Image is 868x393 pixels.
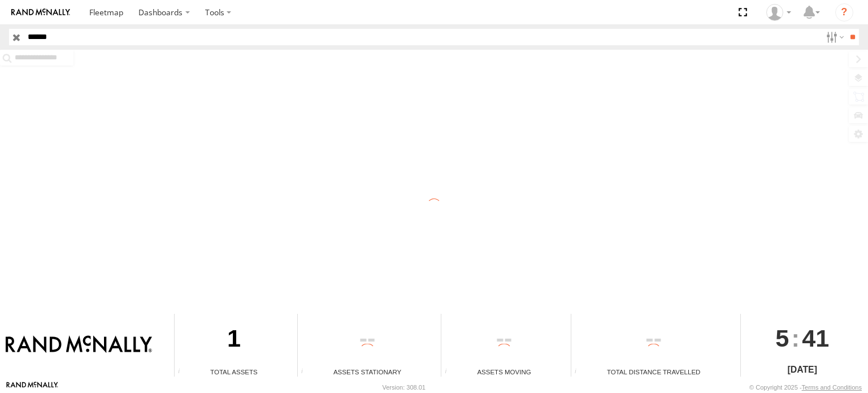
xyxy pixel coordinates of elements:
div: Total number of Enabled Assets [175,368,192,377]
div: Total Distance Travelled [571,367,736,377]
div: Assets Stationary [298,367,437,377]
i: ? [835,3,853,21]
img: rand-logo.svg [11,8,70,16]
div: Assets Moving [441,367,566,377]
div: : [741,314,864,362]
label: Search Filter Options [822,29,846,45]
div: Total Assets [175,367,293,377]
img: Rand McNally [6,335,152,355]
div: Total number of assets current in transit. [441,368,458,377]
a: Terms and Conditions [802,384,862,391]
div: Jose Goitia [762,4,795,21]
div: Total number of assets current stationary. [298,368,315,377]
div: Version: 308.01 [383,384,426,391]
div: Total distance travelled by all assets within specified date range and applied filters [571,368,588,377]
div: 1 [175,314,293,367]
span: 41 [802,314,829,362]
div: © Copyright 2025 - [749,384,862,391]
div: [DATE] [741,363,864,377]
a: Visit our Website [6,382,58,393]
span: 5 [775,314,789,362]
